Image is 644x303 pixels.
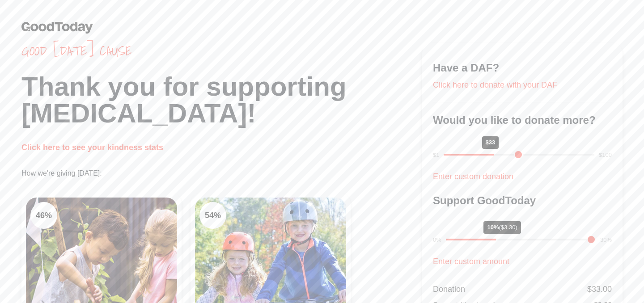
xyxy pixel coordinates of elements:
[433,194,612,208] h3: Support GoodToday
[433,172,513,181] a: Enter custom donation
[199,202,226,229] div: 54 %
[433,113,612,127] h3: Would you like to donate more?
[433,283,465,295] div: Donation
[499,224,517,231] span: ($3.30)
[30,202,57,229] div: 46 %
[21,168,422,179] p: How we're giving [DATE]:
[592,285,612,294] span: 33.00
[483,221,521,234] div: 10%
[433,151,439,160] div: $1
[587,283,612,295] div: $
[21,73,422,127] h1: Thank you for supporting [MEDICAL_DATA]!
[433,80,557,89] a: Click here to donate with your DAF
[21,43,422,59] span: Good [DATE] cause
[600,236,612,244] div: 30%
[599,151,612,160] div: $100
[482,136,499,149] div: $33
[433,61,612,75] h3: Have a DAF?
[433,236,441,244] div: 0%
[433,257,509,266] a: Enter custom amount
[21,143,163,152] a: Click here to see your kindness stats
[21,21,93,34] img: GoodToday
